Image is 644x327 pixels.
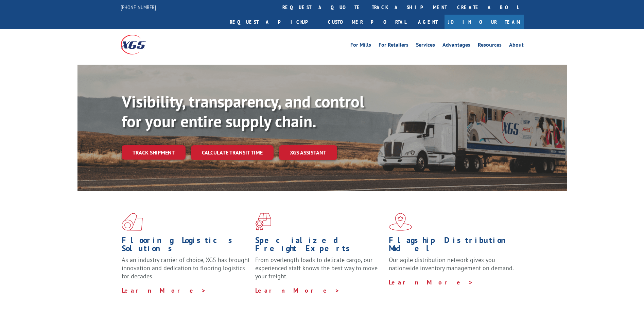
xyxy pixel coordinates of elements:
a: Learn More > [122,287,206,294]
a: Learn More > [389,278,473,286]
a: For Retailers [379,42,408,50]
a: Resources [478,42,502,50]
a: Learn More > [255,287,340,294]
a: Customer Portal [323,15,411,29]
a: Calculate transit time [191,145,274,160]
a: [PHONE_NUMBER] [121,4,156,11]
a: XGS ASSISTANT [279,145,337,160]
a: About [509,42,524,50]
a: Request a pickup [225,15,323,29]
h1: Flooring Logistics Solutions [122,236,250,256]
img: xgs-icon-focused-on-flooring-red [255,213,271,231]
a: Join Our Team [445,15,524,29]
p: From overlength loads to delicate cargo, our experienced staff knows the best way to move your fr... [255,256,384,286]
img: xgs-icon-flagship-distribution-model-red [389,213,412,231]
h1: Flagship Distribution Model [389,236,517,256]
a: Services [416,42,435,50]
a: For Mills [350,42,371,50]
img: xgs-icon-total-supply-chain-intelligence-red [122,213,143,231]
span: Our agile distribution network gives you nationwide inventory management on demand. [389,256,514,272]
a: Track shipment [122,145,186,160]
b: Visibility, transparency, and control for your entire supply chain. [122,91,364,132]
a: Advantages [442,42,470,50]
a: Agent [411,15,445,29]
span: As an industry carrier of choice, XGS has brought innovation and dedication to flooring logistics... [122,256,250,280]
h1: Specialized Freight Experts [255,236,384,256]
